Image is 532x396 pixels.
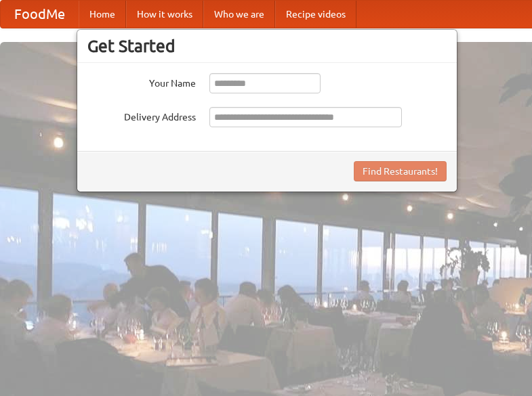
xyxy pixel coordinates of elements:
[87,107,196,124] label: Delivery Address
[87,73,196,90] label: Your Name
[203,1,275,28] a: Who we are
[126,1,203,28] a: How it works
[275,1,356,28] a: Recipe videos
[354,161,447,181] button: Find Restaurants!
[79,1,126,28] a: Home
[87,36,447,56] h3: Get Started
[1,1,79,28] a: FoodMe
